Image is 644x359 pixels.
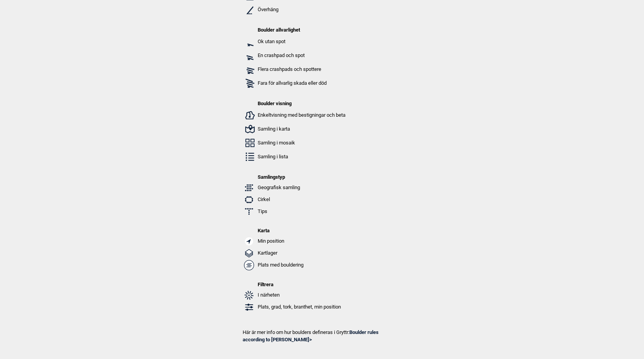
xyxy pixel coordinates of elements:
p: Geografisk samling [258,184,345,191]
p: I närheten [258,291,345,299]
strong: Boulder allvarlighet [258,27,300,33]
p: Samling i mosaik [258,139,345,147]
p: Tips [258,208,345,215]
p: Kartlager [258,249,345,257]
p: Här är mer info om hur boulders defineras i Gryttr: [243,329,401,344]
strong: Karta [258,228,270,233]
p: Cirkel [258,196,345,203]
p: En crashpad och spot [258,52,345,59]
p: Min position [258,237,345,245]
p: Flera crashpads och spottere [258,65,345,73]
strong: Samlingstyp [258,174,285,180]
p: Överhäng [258,6,345,13]
p: Samling i lista [258,153,345,161]
p: Plats med bouldering [258,261,345,269]
p: Samling i karta [258,125,345,133]
p: Fara för allvarlig skada eller död [258,79,345,87]
strong: Filtrera [258,282,273,287]
strong: Boulder visning [258,101,292,106]
p: Enkeltvisning med bestigningar och beta [258,111,345,119]
p: Plats, grad, tork, branthet, min position [258,303,345,311]
p: Ok utan spot [258,38,345,45]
